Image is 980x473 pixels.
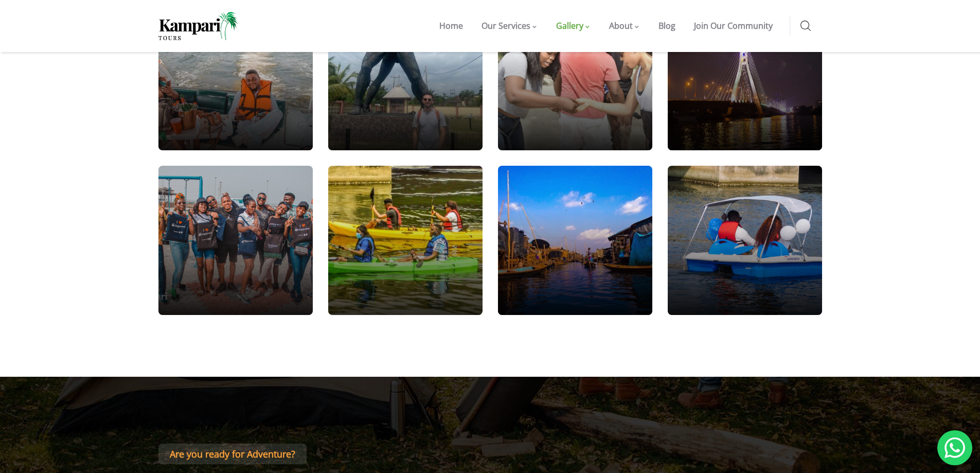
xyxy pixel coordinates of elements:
span: Home [439,20,463,31]
span: Join Our Community [694,20,773,31]
span: About [609,20,633,31]
img: Home [158,12,238,40]
span: Our Services [482,20,530,31]
span: Blog [658,20,675,31]
div: 'Chat [937,430,972,465]
span: Gallery [556,20,583,31]
span: Are you ready for Adventure? [158,444,307,464]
